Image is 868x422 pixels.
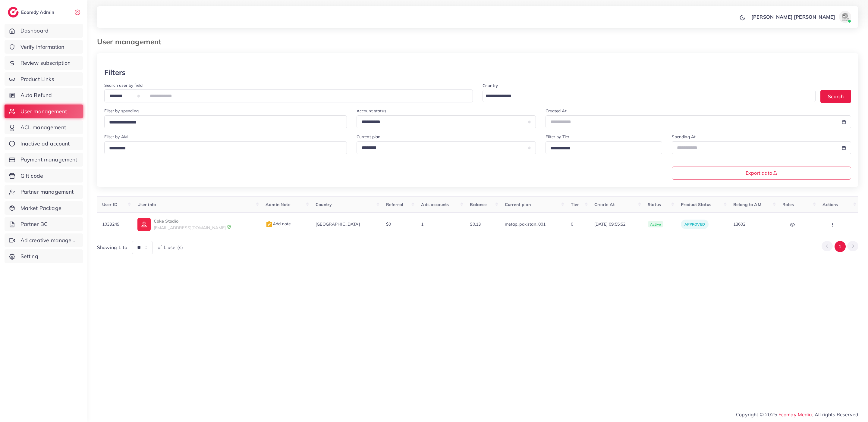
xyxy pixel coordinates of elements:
span: Market Package [20,204,61,212]
img: avatar [839,11,851,23]
div: Search for option [104,115,347,128]
input: Search for option [483,92,808,101]
span: Verify information [20,43,64,51]
input: Search for option [548,144,654,153]
a: Inactive ad account [5,137,83,151]
a: Ad creative management [5,233,83,247]
span: Gift code [20,172,43,180]
span: User management [20,108,67,115]
span: Auto Refund [20,91,52,99]
a: Setting [5,249,83,263]
a: Payment management [5,153,83,167]
a: Review subscription [5,56,83,70]
button: Go to page 1 [835,241,846,252]
span: Product Links [20,75,54,83]
a: Auto Refund [5,88,83,102]
a: User management [5,105,83,118]
div: Search for option [483,90,816,102]
span: Partner BC [20,220,48,228]
span: Inactive ad account [20,140,70,148]
a: Product Links [5,72,83,86]
h2: Ecomdy Admin [21,9,56,15]
a: Dashboard [5,24,83,38]
img: logo [8,7,19,17]
p: [PERSON_NAME] [PERSON_NAME] [751,13,835,20]
a: logoEcomdy Admin [8,7,56,17]
span: Review subscription [20,59,71,67]
a: Partner management [5,185,83,199]
span: Payment management [20,156,77,164]
span: Setting [20,252,38,260]
input: Search for option [107,144,339,153]
div: Search for option [104,141,347,154]
a: Partner BC [5,217,83,231]
a: Verify information [5,40,83,54]
span: Ad creative management [20,236,78,244]
span: ACL management [20,123,66,131]
a: ACL management [5,120,83,134]
div: Search for option [546,141,662,154]
input: Search for option [107,118,339,127]
a: Market Package [5,201,83,215]
span: Dashboard [20,27,49,35]
ul: Pagination [822,241,858,252]
a: Gift code [5,169,83,183]
span: Partner management [20,188,74,196]
a: [PERSON_NAME] [PERSON_NAME]avatar [748,11,854,23]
